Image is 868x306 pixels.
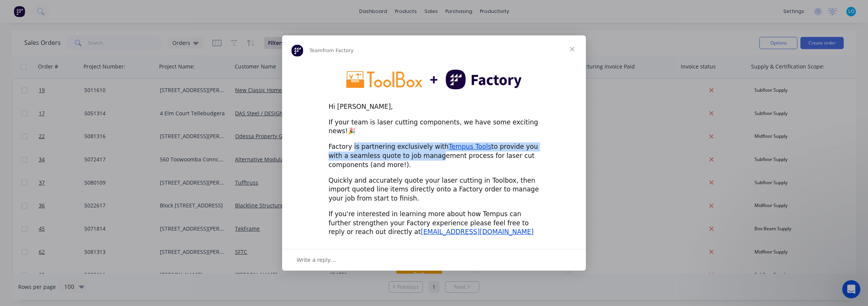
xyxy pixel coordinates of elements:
a: Tempus Tools [449,143,491,150]
span: Team [309,48,322,53]
span: from Factory [322,48,354,53]
a: [EMAIL_ADDRESS][DOMAIN_NAME] [421,228,533,236]
div: Open conversation and reply [282,249,586,271]
div: If you're interested in learning more about how Tempus can further strengthen your Factory experi... [328,210,540,237]
img: Profile image for Team [291,45,303,57]
span: Close [559,35,586,63]
span: Write a reply… [297,255,336,265]
div: Hi [PERSON_NAME], [328,102,540,112]
div: Quickly and accurately quote your laser cutting in Toolbox, then import quoted line items directl... [328,176,540,203]
div: If your team is laser cutting components, we have some exciting news!🎉 [328,118,540,136]
div: Factory is partnering exclusively with to provide you with a seamless quote to job management pro... [328,142,540,169]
